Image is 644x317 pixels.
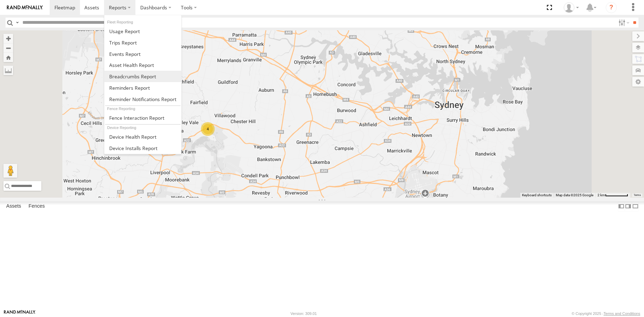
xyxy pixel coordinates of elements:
[597,193,605,197] span: 2 km
[104,71,181,82] a: Breadcrumbs Report
[3,53,13,62] button: Zoom Home
[595,193,630,198] button: Map Scale: 2 km per 63 pixels
[104,48,181,60] a: Full Events Report
[625,201,632,211] label: Dock Summary Table to the Right
[3,66,13,75] label: Measure
[634,194,641,197] a: Terms (opens in new tab)
[606,2,617,13] i: ?
[104,142,181,154] a: Device Installs Report
[618,201,625,211] label: Dock Summary Table to the Left
[104,26,181,37] a: Usage Report
[201,122,215,136] div: 4
[604,311,640,316] a: Terms and Conditions
[7,5,43,10] img: rand-logo.svg
[14,18,20,28] label: Search Query
[104,37,181,48] a: Trips Report
[572,311,640,316] div: © Copyright 2025 -
[4,310,35,317] a: Visit our Website
[632,201,639,211] label: Hide Summary Table
[104,112,181,123] a: Fence Interaction Report
[25,201,48,211] label: Fences
[632,77,644,87] label: Map Settings
[3,43,13,53] button: Zoom out
[104,59,181,71] a: Asset Health Report
[561,2,581,13] div: Quang MAC
[616,18,631,28] label: Search Filter Options
[522,193,552,198] button: Keyboard shortcuts
[104,82,181,93] a: Reminders Report
[3,34,13,43] button: Zoom in
[3,164,17,178] button: Drag Pegman onto the map to open Street View
[556,193,593,197] span: Map data ©2025 Google
[104,93,181,105] a: Service Reminder Notifications Report
[3,201,24,211] label: Assets
[104,131,181,142] a: Device Health Report
[290,311,317,316] div: Version: 309.01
